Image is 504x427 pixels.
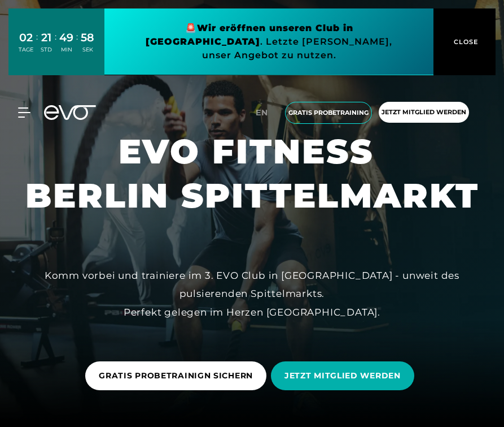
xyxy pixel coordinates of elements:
[256,106,275,119] a: en
[76,31,78,61] div: :
[284,370,401,382] span: JETZT MITGLIED WERDEN
[36,31,38,61] div: :
[55,31,56,61] div: :
[41,46,52,54] div: STD
[59,29,73,46] div: 49
[433,8,496,75] button: CLOSE
[451,37,479,47] span: CLOSE
[19,46,33,54] div: TAGE
[41,29,52,46] div: 21
[25,130,479,218] h1: EVO FITNESS BERLIN SPITTELMARKT
[81,29,94,46] div: 58
[382,107,466,117] span: Jetzt Mitglied werden
[282,102,375,124] a: Gratis Probetraining
[288,108,369,118] span: Gratis Probetraining
[81,46,94,54] div: SEK
[59,46,73,54] div: MIN
[375,102,472,124] a: Jetzt Mitglied werden
[99,370,253,382] span: GRATIS PROBETRAINIGN SICHERN
[19,29,33,46] div: 02
[256,107,268,118] span: en
[271,353,419,399] a: JETZT MITGLIED WERDEN
[85,353,271,399] a: GRATIS PROBETRAINIGN SICHERN
[9,266,495,321] div: Komm vorbei und trainiere im 3. EVO Club in [GEOGRAPHIC_DATA] - unweit des pulsierenden Spittelma...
